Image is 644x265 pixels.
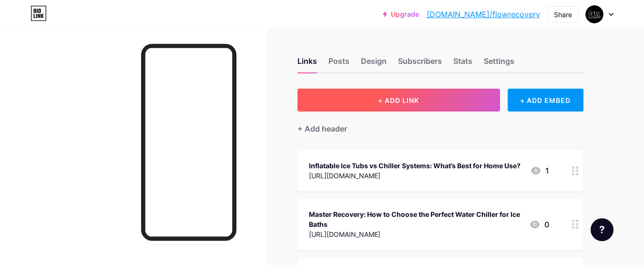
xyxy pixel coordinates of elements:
div: Subscribers [398,55,442,72]
div: [URL][DOMAIN_NAME] [309,229,521,239]
div: Inflatable Ice Tubs vs Chiller Systems: What’s Best for Home Use? [309,161,521,171]
div: Master Recovery: How to Choose the Perfect Water Chiller for Ice Baths [309,209,521,229]
div: Share [554,10,572,20]
div: Design [361,55,387,72]
a: Upgrade [383,10,419,18]
span: + ADD LINK [378,96,419,104]
div: Links [297,55,317,72]
div: + ADD EMBED [508,89,583,112]
a: [DOMAIN_NAME]/flowrecovery [427,9,540,20]
img: flowrecovery [585,5,603,23]
div: 0 [529,219,549,230]
div: 1 [530,165,549,176]
div: Posts [328,55,349,72]
div: [URL][DOMAIN_NAME] [309,171,521,181]
div: Settings [484,55,514,72]
button: + ADD LINK [297,89,500,112]
div: Stats [453,55,472,72]
div: + Add header [297,123,347,134]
